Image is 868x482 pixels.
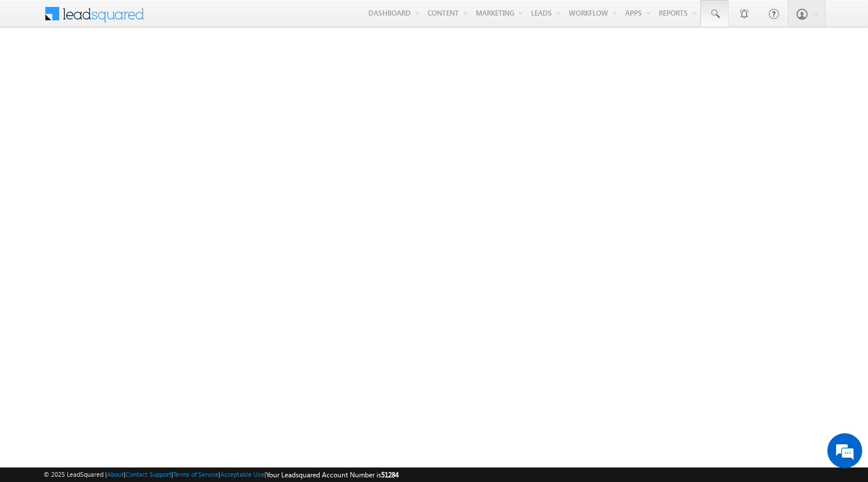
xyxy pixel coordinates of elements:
[220,470,264,478] a: Acceptable Use
[44,469,399,480] span: © 2025 LeadSquared | | | | |
[125,470,171,478] a: Contact Support
[266,470,399,479] span: Your Leadsquared Account Number is
[173,470,218,478] a: Terms of Service
[107,470,124,478] a: About
[381,470,399,479] span: 51284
